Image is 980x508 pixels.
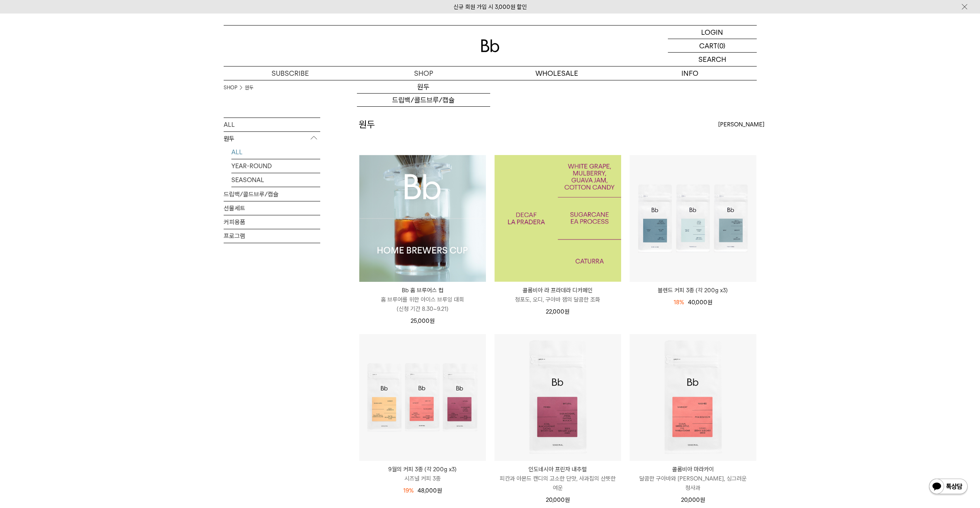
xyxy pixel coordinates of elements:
[403,486,414,495] div: 19%
[224,229,320,243] a: 프로그램
[674,298,684,307] div: 18%
[430,317,435,324] span: 원
[359,465,486,483] a: 9월의 커피 3종 (각 200g x3) 시즈널 커피 3종
[928,478,968,496] img: 카카오톡 채널 1:1 채팅 버튼
[688,299,712,306] span: 40,000
[357,94,490,107] a: 드립백/콜드브루/캡슐
[494,286,621,304] a: 콜롬비아 라 프라데라 디카페인 청포도, 오디, 구아바 잼의 달콤한 조화
[668,39,757,53] a: CART (0)
[698,53,726,66] p: SEARCH
[623,66,757,80] p: INFO
[231,173,320,187] a: SEASONAL
[668,26,757,39] a: LOGIN
[494,474,621,493] p: 피칸과 아몬드 캔디의 고소한 단맛, 사과칩의 산뜻한 여운
[718,120,764,129] span: [PERSON_NAME]
[359,474,486,483] p: 시즈널 커피 3종
[630,334,756,461] img: 콜롬비아 마라카이
[565,496,570,503] span: 원
[494,465,621,493] a: 인도네시아 프린자 내추럴 피칸과 아몬드 캔디의 고소한 단맛, 사과칩의 산뜻한 여운
[453,3,527,10] a: 신규 회원 가입 시 3,000원 할인
[359,465,486,474] p: 9월의 커피 3종 (각 200g x3)
[224,188,320,201] a: 드립백/콜드브루/캡슐
[630,465,756,493] a: 콜롬비아 마라카이 달콤한 구아바와 [PERSON_NAME], 싱그러운 청사과
[630,474,756,493] p: 달콤한 구아바와 [PERSON_NAME], 싱그러운 청사과
[481,39,499,52] img: 로고
[630,155,756,282] img: 블렌드 커피 3종 (각 200g x3)
[359,286,486,314] a: Bb 홈 브루어스 컵 홈 브루어를 위한 아이스 브루잉 대회(신청 기간 8.30~9.21)
[224,201,320,215] a: 선물세트
[224,84,237,92] a: SHOP
[357,80,490,94] a: 원두
[231,145,320,159] a: ALL
[490,66,623,80] p: WHOLESALE
[564,308,569,315] span: 원
[359,334,486,461] img: 9월의 커피 3종 (각 200g x3)
[411,317,435,324] span: 25,000
[359,155,486,282] img: Bb 홈 브루어스 컵
[437,487,442,494] span: 원
[699,39,717,52] p: CART
[224,118,320,131] a: ALL
[224,132,320,146] p: 원두
[494,465,621,474] p: 인도네시아 프린자 내추럴
[701,26,723,39] p: LOGIN
[546,496,570,503] span: 20,000
[494,155,621,282] img: 1000001187_add2_054.jpg
[359,118,375,131] h2: 원두
[630,465,756,474] p: 콜롬비아 마라카이
[224,215,320,229] a: 커피용품
[494,286,621,295] p: 콜롬비아 라 프라데라 디카페인
[359,295,486,314] p: 홈 브루어를 위한 아이스 브루잉 대회 (신청 기간 8.30~9.21)
[494,295,621,304] p: 청포도, 오디, 구아바 잼의 달콤한 조화
[630,286,756,295] a: 블렌드 커피 3종 (각 200g x3)
[494,155,621,282] a: 콜롬비아 라 프라데라 디카페인
[707,299,712,306] span: 원
[717,39,725,52] p: (0)
[681,496,705,503] span: 20,000
[418,487,442,494] span: 48,000
[700,496,705,503] span: 원
[357,66,490,80] a: SHOP
[224,66,357,80] a: SUBSCRIBE
[546,308,569,315] span: 22,000
[359,286,486,295] p: Bb 홈 브루어스 컵
[231,159,320,173] a: YEAR-ROUND
[494,334,621,461] img: 인도네시아 프린자 내추럴
[357,107,490,120] a: 선물세트
[245,84,253,92] a: 원두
